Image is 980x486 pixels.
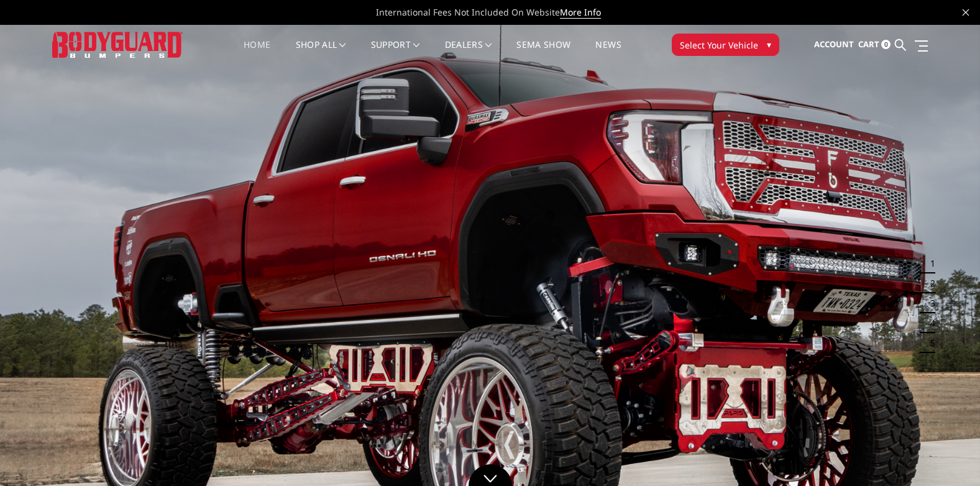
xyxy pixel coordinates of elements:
[923,293,935,313] button: 3 of 5
[595,40,621,65] a: News
[469,464,512,486] a: Click to Down
[923,313,935,333] button: 4 of 5
[923,254,935,273] button: 1 of 5
[296,40,346,65] a: shop all
[814,28,854,62] a: Account
[881,40,891,49] span: 0
[918,426,980,486] iframe: Chat Widget
[244,40,270,65] a: Home
[923,333,935,353] button: 5 of 5
[516,40,570,65] a: SEMA Show
[680,39,758,52] span: Select Your Vehicle
[52,32,183,57] img: BODYGUARD BUMPERS
[858,39,879,50] span: Cart
[858,28,891,62] a: Cart 0
[445,40,492,65] a: Dealers
[371,40,420,65] a: Support
[560,6,601,19] a: More Info
[923,273,935,293] button: 2 of 5
[814,39,854,50] span: Account
[672,34,779,56] button: Select Your Vehicle
[767,38,771,51] span: ▾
